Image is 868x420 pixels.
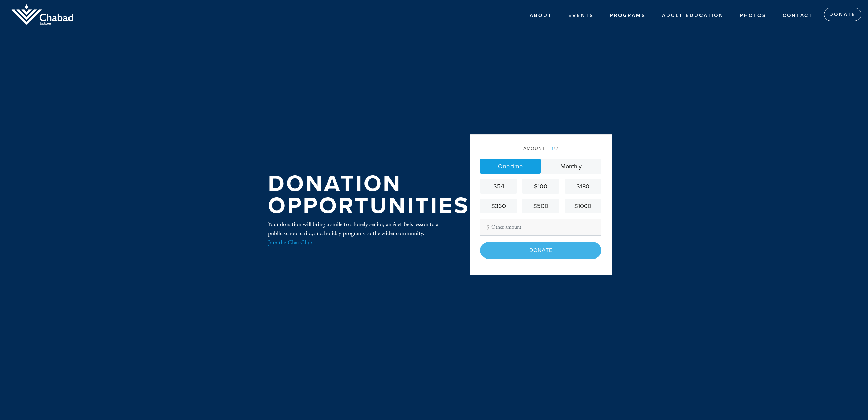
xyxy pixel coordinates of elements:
[525,182,556,191] div: $100
[567,182,599,191] div: $180
[777,9,818,22] a: Contact
[268,219,448,247] div: Your donation will bring a smile to a lonely senior, an Alef Beis lesson to a public school child...
[522,199,559,213] a: $500
[480,199,517,213] a: $360
[552,146,554,151] span: 1
[525,9,557,22] a: ABOUT
[548,146,558,151] span: /2
[480,145,601,152] div: Amount
[565,199,601,213] a: $1000
[268,173,470,217] h1: Donation Opportunities
[10,3,75,26] img: Jackson%20Logo_0.png
[824,8,861,21] a: Donate
[480,159,541,174] a: One-time
[480,179,517,194] a: $54
[268,238,314,246] a: Join the Chai Club!
[605,9,651,22] a: PROGRAMS
[567,202,599,211] div: $1000
[483,202,514,211] div: $360
[735,9,771,22] a: Photos
[541,159,601,174] a: Monthly
[522,179,559,194] a: $100
[563,9,599,22] a: Events
[480,219,601,236] input: Other amount
[657,9,729,22] a: Adult Education
[525,202,556,211] div: $500
[565,179,601,194] a: $180
[483,182,514,191] div: $54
